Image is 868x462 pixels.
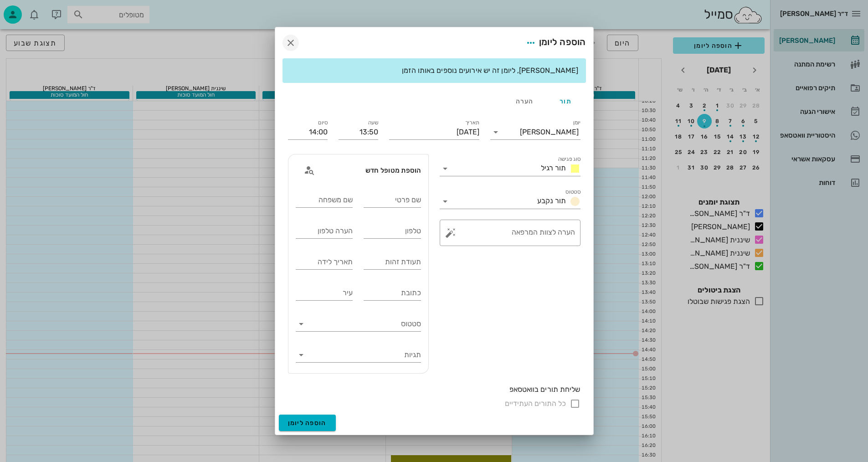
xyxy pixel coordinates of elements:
[504,90,545,112] div: הערה
[490,125,580,139] div: יומן[PERSON_NAME]
[520,128,579,136] div: [PERSON_NAME]
[565,189,580,195] label: סטטוס
[523,35,586,51] div: הוספה ליומן
[279,415,336,431] button: הוספה ליומן
[365,166,421,175] span: הוספת מטופל חדש
[465,119,479,126] label: תאריך
[537,196,566,205] span: תור נקבע
[368,119,378,126] label: שעה
[402,66,578,75] span: [PERSON_NAME], ליומן זה יש אירועים נוספים באותו הזמן
[545,90,586,112] div: תור
[573,119,580,126] label: יומן
[558,156,580,163] label: סוג פגישה
[296,317,421,331] div: סטטוס
[296,348,421,362] div: תגיות
[318,119,328,126] label: סיום
[288,419,327,427] span: הוספה ליומן
[288,385,580,395] div: שליחת תורים בוואטסאפ
[541,164,566,172] span: תור רגיל
[440,194,580,209] div: סטטוסתור נקבע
